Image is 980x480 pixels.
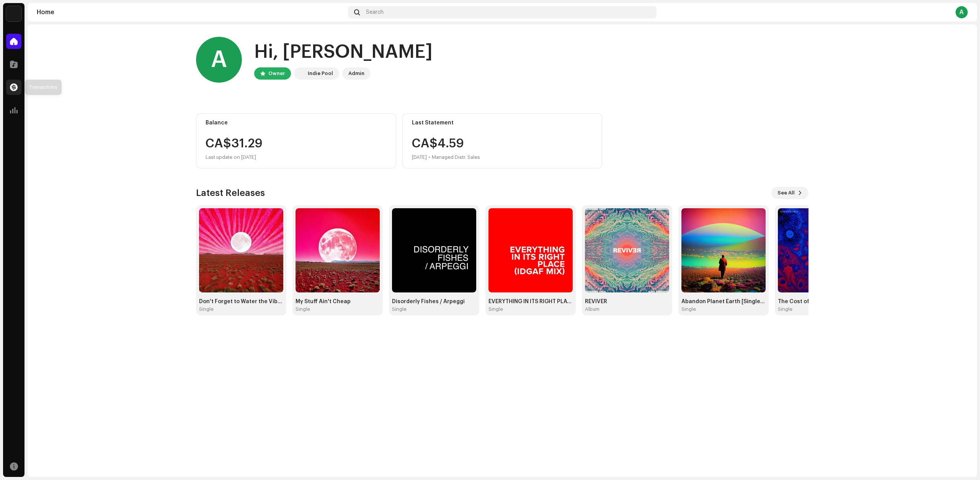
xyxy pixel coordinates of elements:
div: Owner [268,69,285,78]
div: A [955,6,968,18]
div: Single [681,306,696,312]
div: Abandon Planet Earth [Single Version] [681,299,766,305]
span: Search [366,9,384,15]
div: Admin [348,69,364,78]
div: A [196,37,242,83]
re-o-card-value: Balance [196,113,396,168]
div: Single [392,306,407,312]
img: d1413457-147d-4187-968b-0421dfb0d16d [681,208,766,292]
img: 190830b2-3b53-4b0d-992c-d3620458de1d [296,69,305,78]
img: b344b4f2-db4e-4690-a45c-3f8cb0e9e873 [296,208,380,292]
div: Don't Forget to Water the Vibes [199,299,283,305]
img: 217089be-a1e6-4911-b22f-e4dfe4a12d39 [488,208,573,292]
div: [DATE] [412,153,427,162]
div: Disorderly Fishes / Arpeggi [392,299,476,305]
img: 0e12debb-43f8-4fd0-afc3-180d57b08b61 [585,208,669,292]
div: EVERYTHING IN ITS RIGHT PLACE [IDGAF MIX] [488,299,573,305]
div: REVIVER [585,299,669,305]
div: Indie Pool [308,69,333,78]
img: 89d0ae92-1501-4fdd-a524-ea24dc8b7c04 [199,208,283,292]
div: Managed Distr. Sales [432,153,480,162]
div: Last update on [DATE] [206,153,387,162]
button: See All [771,187,808,199]
div: Single [296,306,310,312]
div: The Cost of Living Ain't Worth the Price [778,299,862,305]
div: Balance [206,120,387,126]
div: Hi, [PERSON_NAME] [254,40,433,64]
re-o-card-value: Last Statement [402,113,603,168]
div: Last Statement [412,120,593,126]
div: My Stuff Ain't Cheap [296,299,380,305]
div: Single [199,306,214,312]
img: 22ef9f68-17e9-426b-99a2-26627182c4d4 [778,208,862,292]
h3: Latest Releases [196,187,265,199]
div: • [428,153,430,162]
img: e390e6c2-65d7-4a8f-98b8-6be6d8d7a272 [392,208,476,292]
div: Single [488,306,503,312]
div: Album [585,306,599,312]
span: See All [777,185,795,201]
div: Single [778,306,792,312]
div: Home [37,9,345,15]
img: 190830b2-3b53-4b0d-992c-d3620458de1d [6,6,21,21]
